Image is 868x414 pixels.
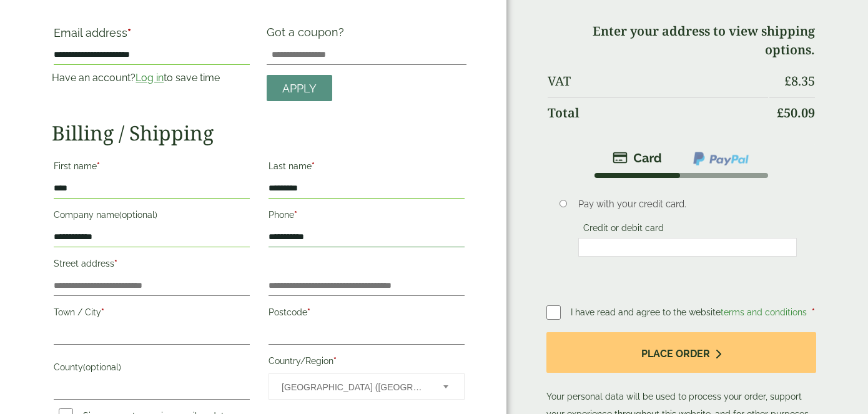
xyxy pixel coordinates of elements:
span: (optional) [119,210,157,220]
a: Apply [267,75,332,102]
abbr: required [127,26,131,39]
span: Apply [282,82,317,96]
label: Last name [269,157,465,179]
img: ppcp-gateway.png [692,150,750,167]
label: Street address [54,255,250,276]
td: Enter your address to view shipping options. [548,16,815,65]
label: Credit or debit card [578,223,669,237]
abbr: required [307,307,310,317]
label: Country/Region [269,352,465,373]
button: Place order [546,332,816,373]
label: Got a coupon? [267,26,349,45]
span: I have read and agree to the website [571,307,809,317]
bdi: 50.09 [777,104,815,121]
span: (optional) [83,362,121,372]
abbr: required [812,307,815,317]
label: Company name [54,206,250,227]
abbr: required [97,161,100,171]
span: Country/Region [269,373,465,400]
abbr: required [333,356,337,366]
label: Phone [269,206,465,227]
iframe: Secure card payment input frame [582,242,793,253]
span: £ [784,72,791,89]
img: stripe.png [613,150,662,165]
p: Have an account? to save time [52,71,252,86]
span: £ [777,104,784,121]
label: First name [54,157,250,179]
label: Postcode [269,303,465,325]
abbr: required [101,307,104,317]
bdi: 8.35 [784,72,815,89]
th: Total [548,97,768,128]
abbr: required [294,210,297,220]
a: Log in [136,72,164,84]
a: terms and conditions [721,307,807,317]
span: United Kingdom (UK) [282,374,427,400]
abbr: required [312,161,315,171]
h2: Billing / Shipping [52,121,466,145]
p: Pay with your credit card. [578,197,797,211]
label: County [54,358,250,380]
label: Email address [54,27,250,45]
label: Town / City [54,303,250,325]
abbr: required [114,259,117,269]
th: VAT [548,66,768,96]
